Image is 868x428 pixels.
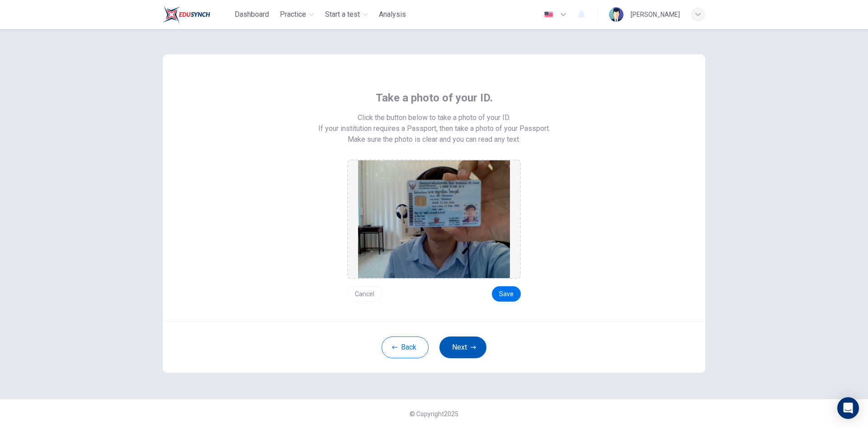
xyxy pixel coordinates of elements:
img: preview screemshot [358,160,510,278]
button: Analysis [375,6,410,23]
button: Start a test [321,6,372,23]
button: Dashboard [231,6,273,23]
a: Train Test logo [163,5,231,24]
div: Open Intercom Messenger [837,397,859,419]
img: Profile picture [609,7,623,22]
button: Next [439,337,486,358]
span: © Copyright 2025 [410,410,458,418]
span: Make sure the photo is clear and you can read any text. [348,134,520,145]
span: Practice [280,9,306,20]
button: Practice [276,6,318,23]
button: Save [492,286,521,302]
img: en [543,11,554,18]
div: [PERSON_NAME] [631,9,680,20]
button: Cancel [347,286,382,302]
span: Take a photo of your ID. [376,91,493,105]
span: Start a test [325,9,360,20]
span: Analysis [379,9,406,20]
img: Train Test logo [163,5,210,24]
button: Back [382,337,429,358]
span: Click the button below to take a photo of your ID. If your institution requires a Passport, then ... [318,112,550,134]
span: Dashboard [235,9,269,20]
